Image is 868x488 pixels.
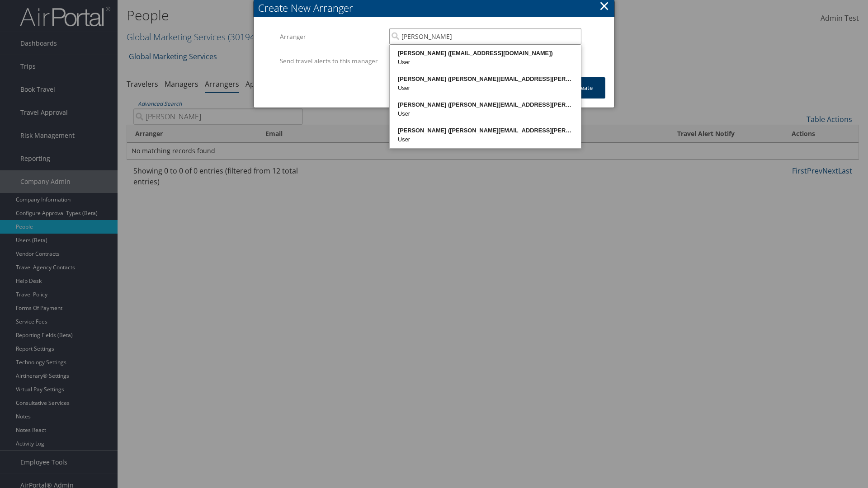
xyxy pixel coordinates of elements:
div: User [391,135,580,144]
div: User [391,109,580,118]
div: [PERSON_NAME] ([EMAIL_ADDRESS][DOMAIN_NAME]) [391,49,580,58]
div: User [391,84,580,93]
label: Arranger [280,28,382,45]
div: [PERSON_NAME] ([PERSON_NAME][EMAIL_ADDRESS][PERSON_NAME][DOMAIN_NAME]) [391,100,580,109]
div: [PERSON_NAME] ([PERSON_NAME][EMAIL_ADDRESS][PERSON_NAME][DOMAIN_NAME]) [391,126,580,135]
div: Create New Arranger [258,1,614,15]
label: Send travel alerts to this manager [280,52,382,70]
div: [PERSON_NAME] ([PERSON_NAME][EMAIL_ADDRESS][PERSON_NAME][DOMAIN_NAME]) [391,75,580,84]
div: User [391,58,580,67]
button: Create [562,77,605,99]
